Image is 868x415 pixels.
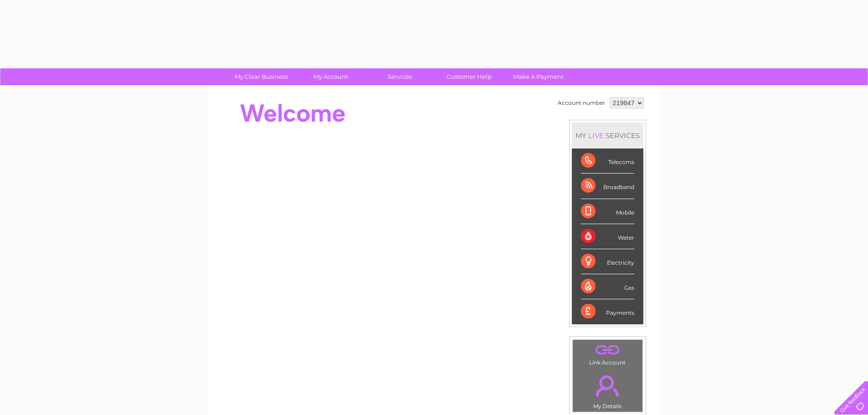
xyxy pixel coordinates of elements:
[581,224,634,249] div: Water
[362,68,437,85] a: Services
[575,342,640,358] a: .
[581,149,634,174] div: Telecoms
[586,131,606,140] div: LIVE
[572,339,643,368] td: Link Account
[581,199,634,224] div: Mobile
[581,249,634,274] div: Electricity
[555,95,607,111] td: Account number
[572,368,643,412] td: My Details
[575,370,640,402] a: .
[581,299,634,324] div: Payments
[572,123,643,149] div: MY SERVICES
[224,68,299,85] a: My Clear Business
[581,274,634,299] div: Gas
[581,174,634,199] div: Broadband
[501,68,576,85] a: Make A Payment
[293,68,368,85] a: My Account
[431,68,507,85] a: Customer Help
